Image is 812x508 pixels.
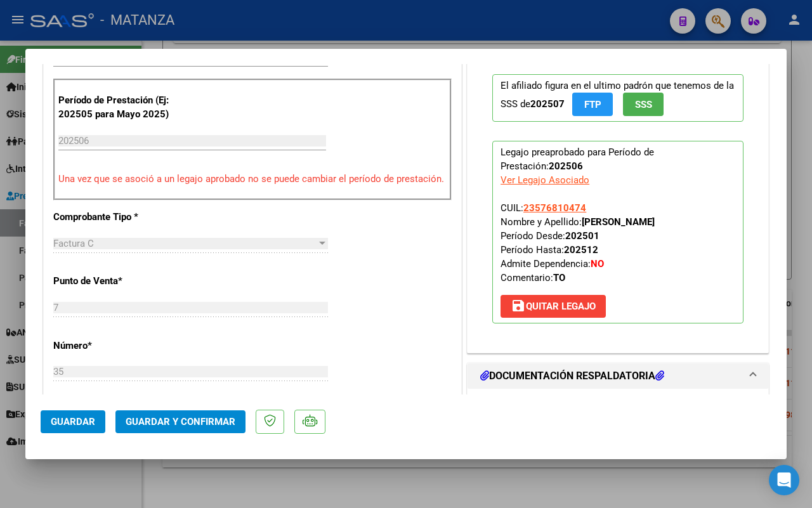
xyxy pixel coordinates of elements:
[501,202,655,283] span: CUIL: Nombre y Apellido: Período Desde: Período Hasta: Admite Dependencia:
[468,363,768,389] mat-expansion-panel-header: DOCUMENTACIÓN RESPALDATORIA
[51,416,95,427] span: Guardar
[549,160,583,172] strong: 202506
[53,210,173,225] p: Comprobante Tipo *
[53,238,94,249] span: Factura C
[492,74,743,122] p: El afiliado figura en el ultimo padrón que tenemos de la SSS de
[635,99,652,110] span: SSS
[501,295,606,318] button: Quitar Legajo
[591,258,604,270] strong: NO
[501,272,565,283] span: Comentario:
[58,93,175,122] p: Período de Prestación (Ej: 202505 para Mayo 2025)
[523,202,586,214] span: 23576810474
[53,339,173,353] p: Número
[582,216,655,228] strong: [PERSON_NAME]
[553,272,565,283] strong: TO
[492,141,743,323] p: Legajo preaprobado para Período de Prestación:
[511,301,596,312] span: Quitar Legajo
[468,55,768,353] div: PREAPROBACIÓN PARA INTEGRACION
[41,410,105,433] button: Guardar
[480,368,664,384] h1: DOCUMENTACIÓN RESPALDATORIA
[511,298,526,313] mat-icon: save
[58,172,447,186] p: Una vez que se asoció a un legajo aprobado no se puede cambiar el período de prestación.
[584,99,601,110] span: FTP
[530,98,565,110] strong: 202507
[126,416,235,427] span: Guardar y Confirmar
[572,93,613,116] button: FTP
[501,173,589,187] div: Ver Legajo Asociado
[564,244,598,256] strong: 202512
[115,410,246,433] button: Guardar y Confirmar
[769,465,799,495] div: Open Intercom Messenger
[53,274,173,289] p: Punto de Venta
[565,230,599,242] strong: 202501
[623,93,664,116] button: SSS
